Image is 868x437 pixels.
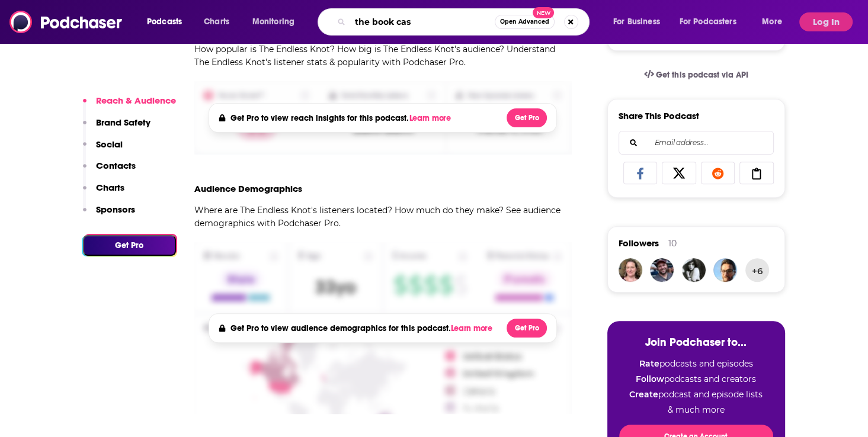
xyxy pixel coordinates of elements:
[230,323,495,333] h4: Get Pro to view audience demographics for this podcast.
[619,258,642,282] img: Aven
[96,182,124,193] p: Charts
[83,95,176,117] button: Reach & Audience
[754,12,797,31] button: open menu
[650,258,674,282] img: Sandmanstoriespresents
[194,43,572,69] p: How popular is The Endless Knot? How big is The Endless Knot's audience? Understand The Endless K...
[619,404,773,415] li: & much more
[139,12,197,31] button: open menu
[629,389,658,400] strong: Create
[662,162,696,184] a: Share on X/Twitter
[204,14,229,30] span: Charts
[619,335,773,349] h3: Join Podchaser to...
[682,258,706,282] img: LuluIrish
[639,358,659,369] strong: Rate
[619,358,773,369] li: podcasts and episodes
[533,7,554,18] span: New
[83,182,124,204] button: Charts
[619,110,699,121] h3: Share This Podcast
[656,70,748,80] span: Get this podcast via API
[96,204,135,215] p: Sponsors
[495,15,555,29] button: Open AdvancedNew
[83,235,176,256] button: Get Pro
[619,389,773,400] li: podcast and episode lists
[194,204,572,230] p: Where are The Endless Knot's listeners located? How much do they make? See audience demographics ...
[629,131,764,154] input: Email address...
[713,258,737,282] img: feanarth
[623,162,658,184] a: Share on Facebook
[739,162,774,184] a: Copy Link
[96,95,176,106] p: Reach & Audience
[194,183,302,194] h3: Audience Demographics
[619,237,659,249] span: Followers
[230,113,454,123] h4: Get Pro to view reach insights for this podcast.
[672,12,754,31] button: open menu
[252,14,294,30] span: Monitoring
[745,258,769,282] button: +6
[450,324,495,333] button: Learn more
[762,14,782,30] span: More
[96,160,136,171] p: Contacts
[244,12,310,31] button: open menu
[619,131,774,155] div: Search followers
[147,14,182,30] span: Podcasts
[83,117,150,139] button: Brand Safety
[350,12,495,31] input: Search podcasts, credits, & more...
[83,139,123,160] button: Social
[613,14,660,30] span: For Business
[96,139,123,150] p: Social
[635,60,758,89] a: Get this podcast via API
[83,160,136,182] button: Contacts
[668,238,677,249] div: 10
[636,374,664,384] strong: Follow
[619,374,773,384] li: podcasts and creators
[409,114,454,123] button: Learn more
[701,162,735,184] a: Share on Reddit
[507,319,547,338] button: Get Pro
[680,14,736,30] span: For Podcasters
[9,11,123,33] img: Podchaser - Follow, Share and Rate Podcasts
[799,12,853,31] button: Log In
[196,12,236,31] a: Charts
[96,117,150,128] p: Brand Safety
[507,108,547,127] button: Get Pro
[605,12,675,31] button: open menu
[83,204,135,226] button: Sponsors
[500,19,549,25] span: Open Advanced
[329,8,601,36] div: Search podcasts, credits, & more...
